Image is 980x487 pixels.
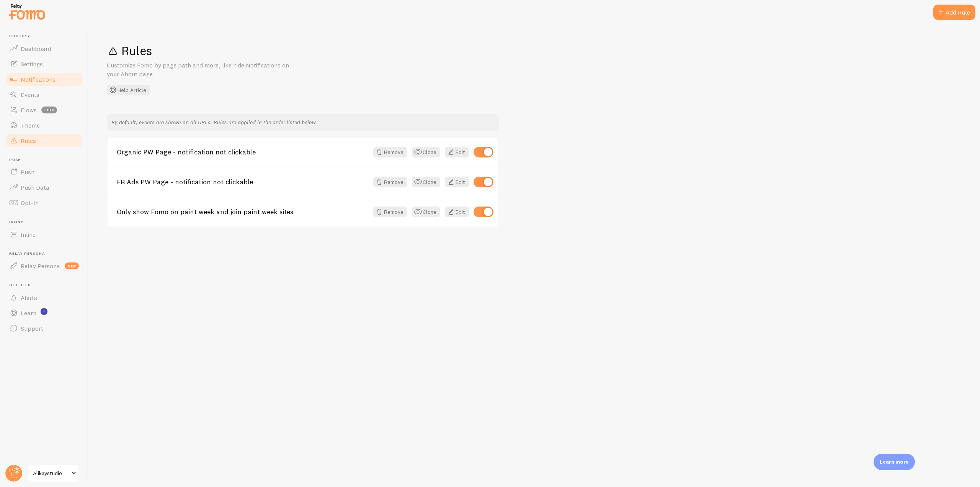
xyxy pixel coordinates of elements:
a: Alerts [5,290,83,305]
span: Push [9,157,83,162]
span: Inline [21,231,36,238]
span: Support [21,325,43,332]
span: Dashboard [21,45,51,52]
h1: Rules [107,43,962,59]
a: Edit [445,147,469,157]
span: Relay Persona [21,262,60,270]
p: Learn more [880,458,909,466]
a: Learn [5,305,83,321]
a: Inline [5,227,83,242]
a: Alikaystudio [28,464,79,482]
img: fomo-relay-logo-orange.svg [8,2,46,21]
span: Alerts [21,294,37,302]
button: Remove [373,177,407,187]
a: Edit [445,177,469,187]
a: Rules [5,133,83,148]
span: Learn [21,309,36,317]
span: Push [21,168,34,176]
button: Remove [373,147,407,157]
span: Settings [21,60,43,68]
a: Edit [445,207,469,217]
span: Rules [21,137,36,144]
a: Dashboard [5,41,83,56]
a: Organic PW Page - notification not clickable [117,149,369,156]
button: Help Article [107,85,150,95]
svg: <p>Watch New Feature Tutorials!</p> [41,308,47,315]
span: Notifications [21,75,56,83]
span: Events [21,91,39,98]
button: Clone [412,207,440,217]
button: Clone [412,147,440,157]
span: Theme [21,121,40,129]
p: By default, events are shown on all URLs. Rules are applied in the order listed below. [111,118,494,126]
p: Customize Fomo by page path and more, like hide Notifications on your About page [107,61,291,79]
span: Push Data [21,184,49,191]
span: Relay Persona [9,251,83,256]
a: Push Data [5,180,83,195]
button: Remove [373,207,407,217]
span: Get Help [9,283,83,288]
a: FB Ads PW Page - notification not clickable [117,179,369,185]
a: Flows beta [5,102,83,118]
span: beta [41,107,57,113]
a: Support [5,321,83,336]
span: Flows [21,106,37,114]
a: Push [5,164,83,180]
button: Clone [412,177,440,187]
a: Notifications [5,72,83,87]
span: Inline [9,220,83,225]
a: Settings [5,56,83,72]
a: Theme [5,118,83,133]
span: new [65,262,79,269]
span: Opt-In [21,199,39,207]
a: Relay Persona new [5,258,83,274]
a: Only show Fomo on paint week and join paint week sites [117,208,369,215]
a: Events [5,87,83,102]
div: Learn more [874,454,915,470]
a: Opt-In [5,195,83,210]
span: Pop-ups [9,34,83,39]
span: Alikaystudio [33,469,69,478]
